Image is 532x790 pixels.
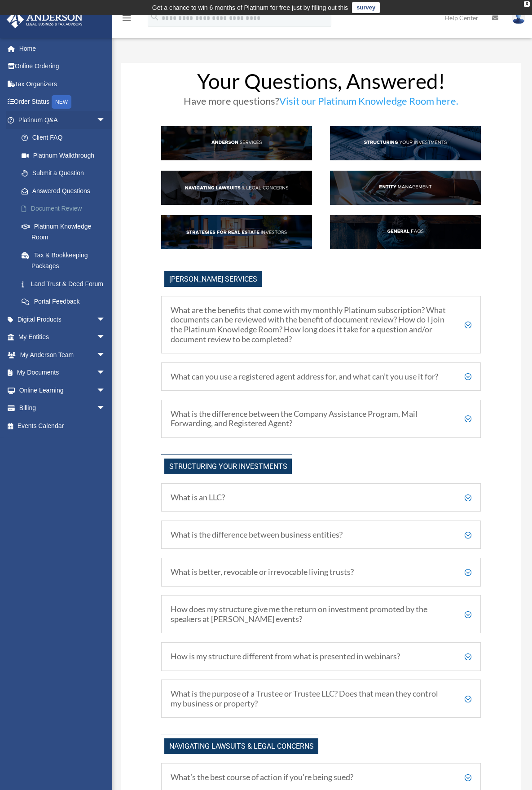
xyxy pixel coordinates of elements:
a: Visit our Platinum Knowledge Room here. [279,95,458,111]
a: Events Calendar [6,417,119,435]
a: Platinum Knowledge Room [13,217,119,246]
a: Client FAQ [13,129,114,147]
span: arrow_drop_down [97,399,114,418]
a: Online Learningarrow_drop_down [6,381,119,399]
span: Navigating Lawsuits & Legal Concerns [164,738,318,754]
a: Billingarrow_drop_down [6,399,119,417]
span: arrow_drop_down [97,310,114,329]
a: My Documentsarrow_drop_down [6,364,119,382]
span: arrow_drop_down [97,111,114,129]
h5: How does my structure give me the return on investment promoted by the speakers at [PERSON_NAME] ... [171,605,471,624]
img: EntManag_hdr [330,171,481,205]
a: Tax Organizers [6,75,119,93]
a: Online Ordering [6,57,119,75]
a: Home [6,40,119,57]
h5: What are the benefits that come with my monthly Platinum subscription? What documents can be revi... [171,305,471,344]
a: Document Review [13,200,119,218]
img: User Pic [512,11,525,24]
h5: What’s the best course of action if you’re being sued? [171,772,471,782]
img: AndServ_hdr [161,126,312,160]
a: My Entitiesarrow_drop_down [6,328,119,346]
h5: What is the purpose of a Trustee or Trustee LLC? Does that mean they control my business or prope... [171,689,471,708]
span: arrow_drop_down [97,364,114,382]
h5: What is the difference between the Company Assistance Program, Mail Forwarding, and Registered Ag... [171,409,471,428]
a: Tax & Bookkeeping Packages [13,246,119,275]
h5: What is better, revocable or irrevocable living trusts? [171,567,471,577]
a: Digital Productsarrow_drop_down [6,310,119,328]
span: arrow_drop_down [97,328,114,347]
img: Anderson Advisors Platinum Portal [4,11,85,28]
div: close [524,1,530,7]
span: Structuring Your investments [164,459,292,474]
a: Submit a Question [13,164,119,182]
img: StructInv_hdr [330,126,481,160]
h5: What is an LLC? [171,493,471,503]
a: Order StatusNEW [6,93,119,111]
div: NEW [52,95,71,109]
i: menu [121,13,132,23]
span: [PERSON_NAME] Services [164,271,262,287]
h5: What can you use a registered agent address for, and what can’t you use it for? [171,372,471,382]
img: GenFAQ_hdr [330,215,481,249]
span: arrow_drop_down [97,381,114,400]
h3: Have more questions? [161,96,481,110]
a: Portal Feedback [13,293,119,311]
span: arrow_drop_down [97,346,114,364]
a: Answered Questions [13,182,119,200]
a: menu [121,16,132,23]
div: Get a chance to win 6 months of Platinum for free just by filling out this [152,2,348,13]
h5: What is the difference between business entities? [171,530,471,540]
i: search [150,12,160,22]
a: Land Trust & Deed Forum [13,275,119,293]
a: Platinum Q&Aarrow_drop_down [6,111,119,129]
a: survey [352,2,380,13]
a: My Anderson Teamarrow_drop_down [6,346,119,364]
a: Platinum Walkthrough [13,146,119,164]
img: NavLaw_hdr [161,171,312,205]
img: StratsRE_hdr [161,215,312,249]
h5: How is my structure different from what is presented in webinars? [171,652,471,662]
h1: Your Questions, Answered! [161,71,481,96]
